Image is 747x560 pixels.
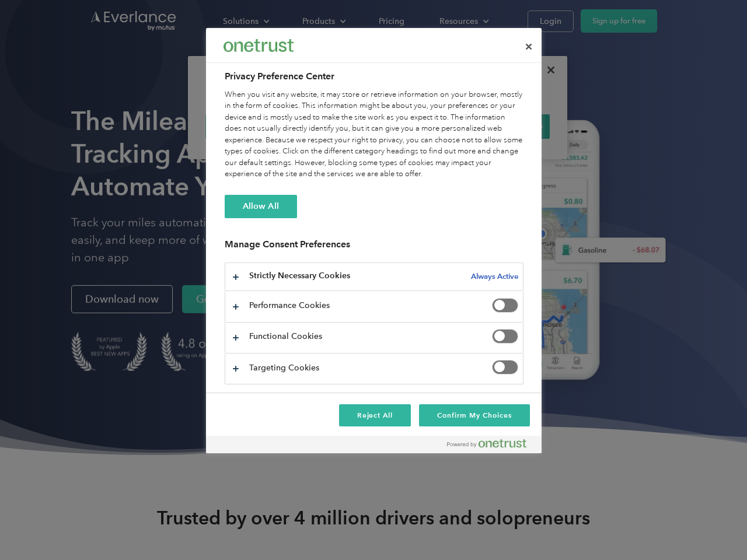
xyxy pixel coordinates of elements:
[206,28,542,453] div: Privacy Preference Center
[447,439,526,448] img: Powered by OneTrust Opens in a new Tab
[339,404,411,426] button: Reject All
[225,195,297,218] button: Allow All
[224,34,294,57] div: Everlance
[447,439,536,453] a: Powered by OneTrust Opens in a new Tab
[419,404,529,426] button: Confirm My Choices
[225,69,523,83] h2: Privacy Preference Center
[206,28,542,453] div: Preference center
[224,39,294,51] img: Everlance
[225,89,523,180] div: When you visit any website, it may store or retrieve information on your browser, mostly in the f...
[225,239,523,257] h3: Manage Consent Preferences
[516,34,542,60] button: Close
